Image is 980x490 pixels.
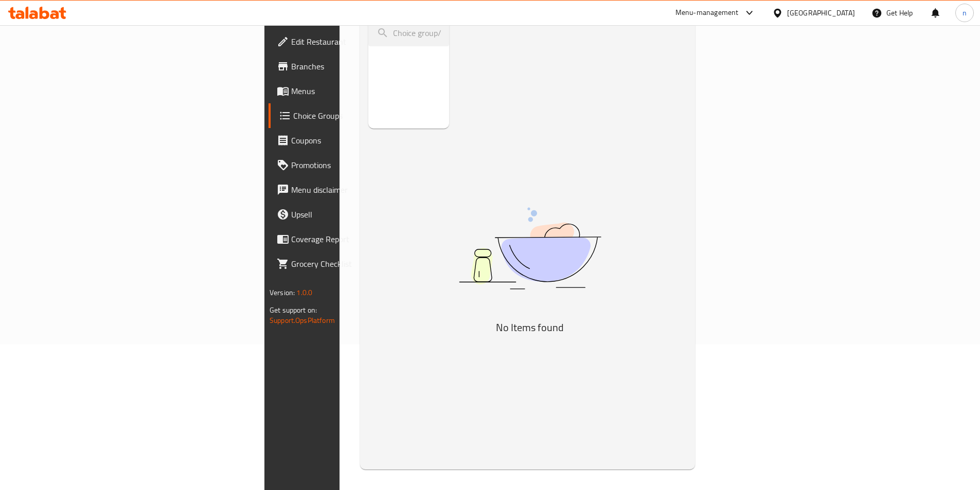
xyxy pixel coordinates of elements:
[269,251,428,276] a: Grocery Checklist
[269,29,428,54] a: Edit Restaurant
[675,7,739,19] div: Menu-management
[291,35,420,48] span: Edit Restaurant
[291,85,420,97] span: Menus
[296,286,312,299] span: 1.0.0
[269,227,428,251] a: Coverage Report
[291,233,420,245] span: Coverage Report
[270,314,335,327] a: Support.OpsPlatform
[291,208,420,221] span: Upsell
[291,159,420,171] span: Promotions
[368,20,449,46] input: search
[293,110,420,122] span: Choice Groups
[401,319,658,336] h5: No Items found
[269,128,428,153] a: Coupons
[269,54,428,79] a: Branches
[269,153,428,177] a: Promotions
[787,7,855,19] div: [GEOGRAPHIC_DATA]
[269,177,428,202] a: Menu disclaimer
[401,180,658,316] img: dish.svg
[291,60,420,72] span: Branches
[269,79,428,103] a: Menus
[291,258,420,270] span: Grocery Checklist
[291,184,420,196] span: Menu disclaimer
[963,7,967,19] span: n
[269,202,428,227] a: Upsell
[270,303,317,317] span: Get support on:
[269,103,428,128] a: Choice Groups
[270,286,295,299] span: Version:
[291,134,420,147] span: Coupons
